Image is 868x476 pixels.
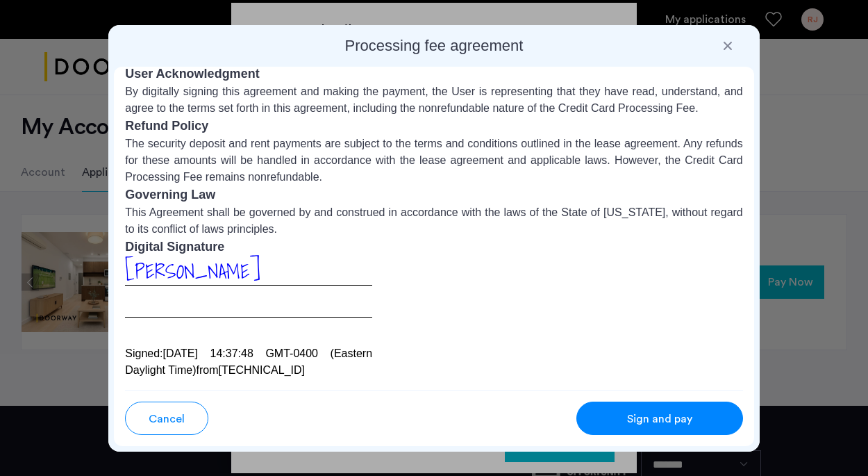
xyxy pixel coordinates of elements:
[125,238,743,256] h3: Digital Signature
[125,136,743,186] p: The security deposit and rent payments are subject to the terms and conditions outlined in the le...
[219,364,305,376] span: [TECHNICAL_ID]
[125,204,743,238] p: This Agreement shall be governed by and construed in accordance with the laws of the State of [US...
[149,411,185,427] span: Cancel
[125,83,743,117] p: By digitally signing this agreement and making the payment, the User is representing that they ha...
[125,65,743,83] h3: User Acknowledgment
[125,402,208,435] button: button
[125,186,743,204] h3: Governing Law
[576,402,743,435] button: button
[627,411,692,427] span: Sign and pay
[125,255,260,287] span: [PERSON_NAME]
[125,347,372,376] span: [DATE] 14:37:48 GMT-0400 (Eastern Daylight Time)
[125,345,372,379] div: Signed: from
[125,117,743,136] h3: Refund Policy
[114,36,754,56] h2: Processing fee agreement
